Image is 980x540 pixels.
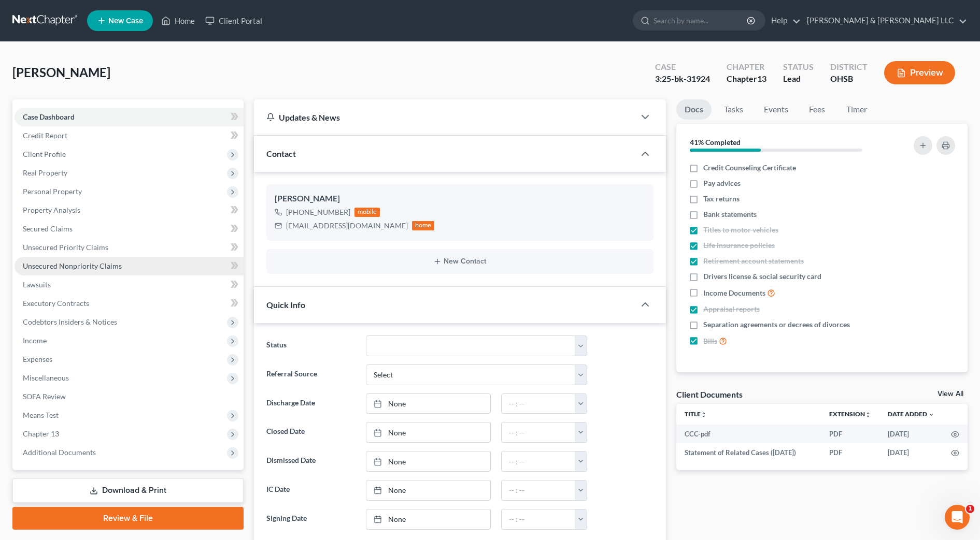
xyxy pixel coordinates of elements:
a: Unsecured Nonpriority Claims [15,257,244,275]
div: home [412,221,435,230]
a: None [366,422,490,442]
span: Expenses [23,355,52,363]
input: -- : -- [502,480,575,500]
a: Titleunfold_more [685,410,707,418]
div: Client Documents [676,389,743,400]
i: expand_more [928,412,934,418]
label: IC Date [261,480,361,501]
label: Dismissed Date [261,451,361,472]
td: Statement of Related Cases ([DATE]) [676,443,821,462]
input: Search by name... [654,11,748,30]
div: Case [655,61,710,73]
input: -- : -- [502,394,575,414]
span: Separation agreements or decrees of divorces [703,319,850,330]
a: Credit Report [15,126,244,145]
input: -- : -- [502,422,575,442]
a: None [366,451,490,471]
a: Client Portal [200,11,267,30]
td: PDF [821,425,879,443]
label: Status [261,335,361,356]
span: Income Documents [703,288,765,298]
span: Additional Documents [23,448,96,457]
i: unfold_more [701,412,707,418]
a: Tasks [716,99,751,120]
button: Preview [884,61,955,84]
a: None [366,480,490,500]
span: Client Profile [23,150,66,158]
a: Docs [676,99,712,120]
span: Pay advices [703,178,741,188]
td: [DATE] [879,425,943,443]
label: Signing Date [261,509,361,530]
a: Timer [838,99,875,120]
span: Contact [266,149,296,158]
div: Chapter [727,73,766,85]
label: Closed Date [261,422,361,443]
div: [PERSON_NAME] [275,193,645,205]
span: Real Property [23,168,67,177]
div: OHSB [830,73,868,85]
a: Review & File [12,507,244,530]
div: Lead [783,73,814,85]
a: View All [938,390,963,398]
span: Drivers license & social security card [703,271,821,282]
span: [PERSON_NAME] [12,65,110,80]
a: Property Analysis [15,201,244,220]
a: Home [156,11,200,30]
span: Credit Report [23,131,67,140]
input: -- : -- [502,451,575,471]
div: [PHONE_NUMBER] [286,207,350,217]
span: Bills [703,336,717,346]
span: Quick Info [266,300,305,310]
a: [PERSON_NAME] & [PERSON_NAME] LLC [802,11,967,30]
span: Secured Claims [23,224,73,233]
label: Discharge Date [261,393,361,414]
div: Chapter [727,61,766,73]
a: Help [766,11,801,30]
span: SOFA Review [23,392,66,401]
div: mobile [354,208,380,217]
strong: 41% Completed [690,138,741,147]
a: None [366,394,490,414]
span: Retirement account statements [703,256,804,266]
a: Unsecured Priority Claims [15,238,244,257]
span: 13 [757,74,766,83]
span: Chapter 13 [23,429,59,438]
a: Case Dashboard [15,108,244,126]
td: [DATE] [879,443,943,462]
i: unfold_more [865,412,871,418]
span: Codebtors Insiders & Notices [23,317,117,326]
input: -- : -- [502,509,575,529]
a: Executory Contracts [15,294,244,313]
span: Tax returns [703,194,740,204]
span: Credit Counseling Certificate [703,163,796,173]
span: Appraisal reports [703,304,760,314]
span: 1 [966,505,974,513]
label: Referral Source [261,364,361,385]
div: 3:25-bk-31924 [655,73,710,85]
span: Executory Contracts [23,299,89,308]
span: Titles to motor vehicles [703,225,778,235]
a: Date Added expand_more [888,410,934,418]
a: None [366,509,490,529]
span: Life insurance policies [703,240,775,251]
span: Case Dashboard [23,112,75,121]
a: Lawsuits [15,275,244,294]
a: SOFA Review [15,387,244,406]
a: Download & Print [12,478,244,503]
span: Means Test [23,411,59,419]
span: Income [23,336,47,345]
a: Extensionunfold_more [829,410,871,418]
span: New Case [108,17,143,25]
span: Bank statements [703,209,757,220]
div: [EMAIL_ADDRESS][DOMAIN_NAME] [286,221,408,231]
div: District [830,61,868,73]
a: Events [756,99,797,120]
span: Unsecured Priority Claims [23,243,108,252]
span: Lawsuits [23,280,51,289]
span: Property Analysis [23,206,80,214]
button: New Contact [275,257,645,266]
iframe: Intercom live chat [945,505,970,530]
div: Updates & News [266,112,622,123]
span: Unsecured Nonpriority Claims [23,261,122,270]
